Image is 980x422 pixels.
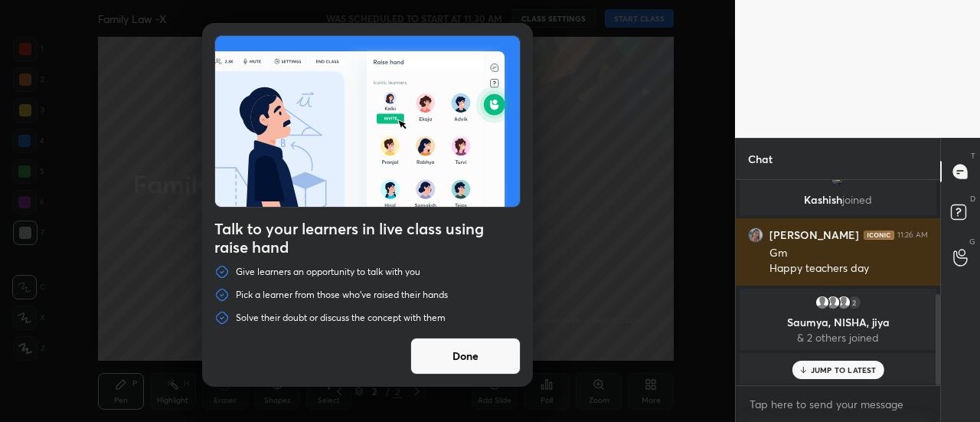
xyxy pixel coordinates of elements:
button: Done [410,338,521,375]
h4: Talk to your learners in live class using raise hand [214,220,521,257]
p: Chat [736,139,785,179]
div: 11:26 AM [897,231,928,240]
p: Solve their doubt or discuss the concept with them [236,312,446,324]
p: Saumya, NISHA, jiya [749,316,927,329]
p: D [970,193,975,204]
p: JUMP TO LATEST [811,365,877,375]
div: 2 [847,295,862,310]
p: & 2 others joined [749,332,927,344]
p: Kashish [749,194,927,206]
div: grid [736,180,940,386]
p: Give learners an opportunity to talk with you [236,266,420,278]
div: Happy teachers day [769,261,928,276]
img: iconic-dark.1390631f.png [864,231,894,240]
p: T [971,150,975,162]
span: joined [842,192,872,207]
img: default.png [836,295,851,310]
img: default.png [825,295,841,310]
div: Gm [769,246,928,261]
h6: [PERSON_NAME] [769,228,859,242]
img: 3 [831,172,846,188]
img: default.png [815,295,830,310]
img: 3 [748,227,763,243]
p: Pick a learner from those who've raised their hands [236,289,448,301]
img: preRahAdop.42c3ea74.svg [215,36,520,207]
p: G [969,236,975,247]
